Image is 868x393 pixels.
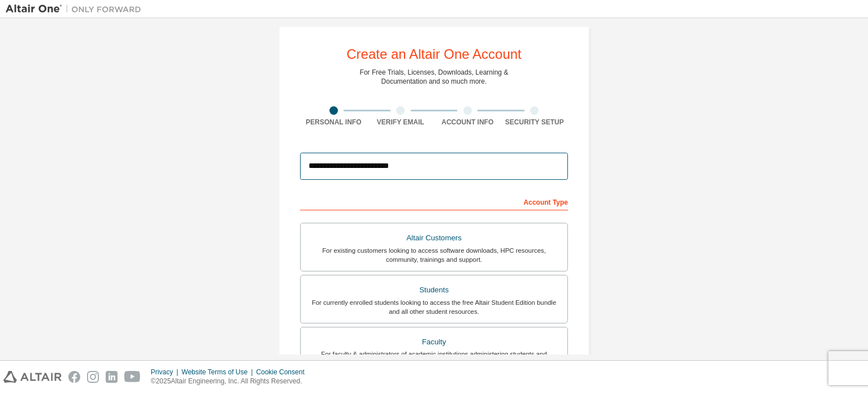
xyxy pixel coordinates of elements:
[68,371,80,383] img: facebook.svg
[307,230,561,246] div: Altair Customers
[307,282,561,298] div: Students
[6,3,147,15] img: Altair One
[367,118,435,127] div: Verify Email
[3,371,62,383] img: altair_logo.svg
[307,334,561,350] div: Faculty
[360,68,509,86] div: For Free Trials, Licenses, Downloads, Learning & Documentation and so much more.
[124,371,141,383] img: youtube.svg
[181,368,256,377] div: Website Terms of Use
[307,349,561,368] div: For faculty & administrators of academic institutions administering students and accessing softwa...
[434,118,501,127] div: Account Info
[256,368,311,377] div: Cookie Consent
[151,368,181,377] div: Privacy
[106,371,118,383] img: linkedin.svg
[151,377,311,386] p: © 2025 Altair Engineering, Inc. All Rights Reserved.
[307,246,561,264] div: For existing customers looking to access software downloads, HPC resources, community, trainings ...
[300,192,568,210] div: Account Type
[307,298,561,316] div: For currently enrolled students looking to access the free Altair Student Edition bundle and all ...
[87,371,99,383] img: instagram.svg
[300,118,367,127] div: Personal Info
[346,47,522,61] div: Create an Altair One Account
[501,118,568,127] div: Security Setup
